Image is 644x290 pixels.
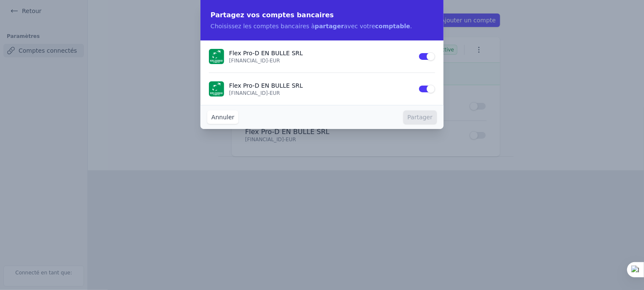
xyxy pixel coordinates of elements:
p: Choisissez les comptes bancaires à avec votre . [211,22,433,30]
button: Annuler [207,110,238,124]
button: Partager [403,110,437,124]
strong: comptable [375,23,410,30]
p: [FINANCIAL_ID] - EUR [229,90,413,97]
strong: partager [315,23,344,30]
p: Flex Pro - D EN BULLE SRL [229,49,413,57]
h2: Partagez vos comptes bancaires [211,10,433,20]
p: Flex Pro - D EN BULLE SRL [229,81,413,90]
p: [FINANCIAL_ID] - EUR [229,57,413,64]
